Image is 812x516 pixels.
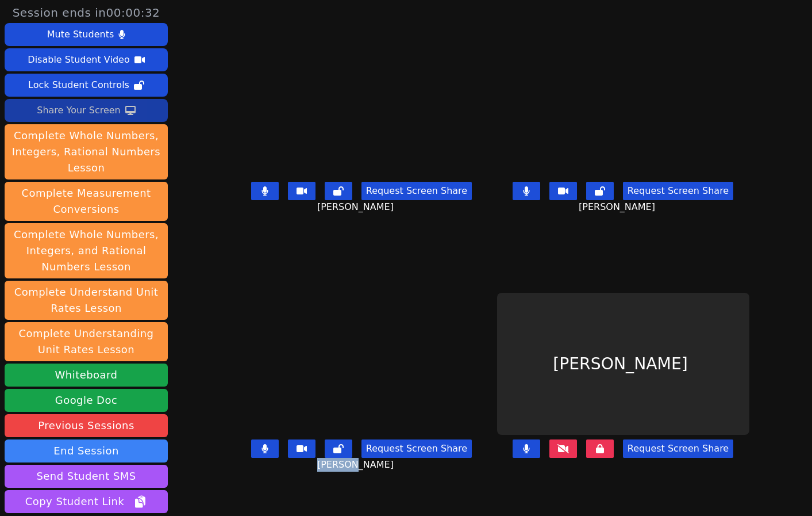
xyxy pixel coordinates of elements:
button: Complete Understanding Unit Rates Lesson [5,322,168,361]
button: Request Screen Share [361,439,472,458]
button: Copy Student Link [5,490,168,513]
div: Disable Student Video [28,51,129,69]
a: Google Doc [5,389,168,412]
button: Lock Student Controls [5,74,168,97]
button: Disable Student Video [5,48,168,71]
div: Lock Student Controls [28,76,129,94]
div: Mute Students [47,25,114,44]
span: Session ends in [13,5,160,21]
button: Mute Students [5,23,168,46]
button: Request Screen Share [623,439,733,458]
div: [PERSON_NAME] [497,293,749,435]
button: Complete Whole Numbers, Integers, Rational Numbers Lesson [5,124,168,179]
button: Complete Measurement Conversions [5,182,168,221]
button: Send Student SMS [5,465,168,488]
button: End Session [5,439,168,463]
span: [PERSON_NAME] [317,458,397,472]
span: Copy Student Link [25,494,147,510]
div: Share Your Screen [37,101,121,120]
time: 00:00:32 [106,6,160,20]
span: [PERSON_NAME] [579,200,658,214]
button: Share Your Screen [5,99,168,122]
a: Previous Sessions [5,414,168,437]
button: Complete Whole Numbers, Integers, and Rational Numbers Lesson [5,223,168,278]
button: Whiteboard [5,364,168,387]
button: Request Screen Share [361,182,472,200]
button: Request Screen Share [623,182,733,200]
span: [PERSON_NAME] [317,200,397,214]
button: Complete Understand Unit Rates Lesson [5,281,168,320]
